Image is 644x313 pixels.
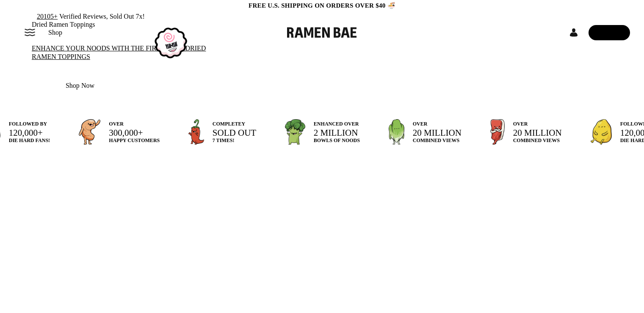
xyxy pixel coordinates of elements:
[32,74,128,97] a: Shop Now
[48,25,62,40] a: Shop
[66,81,94,91] span: Shop Now
[48,28,62,38] span: Shop
[589,22,630,43] a: Cart
[249,2,395,9] span: Free U.S. Shipping on Orders over $40 🍜
[24,29,36,36] button: Mobile Menu Trigger
[603,29,616,36] span: Cart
